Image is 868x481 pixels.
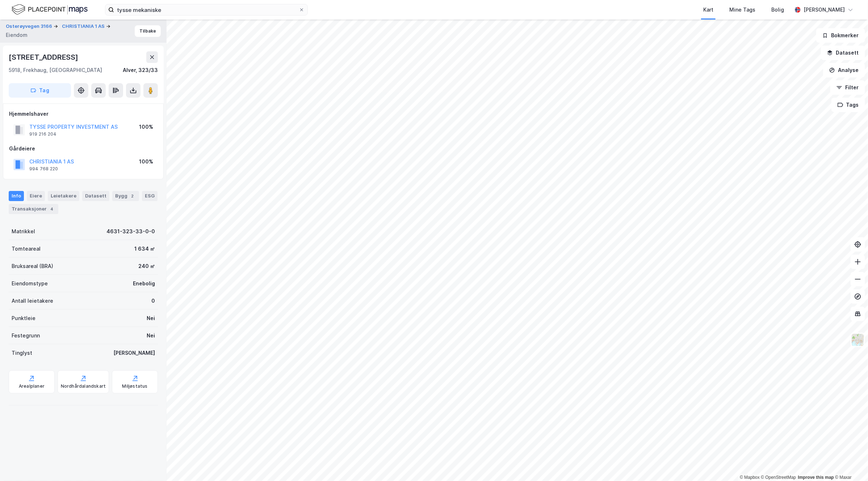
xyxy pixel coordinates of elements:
div: Miljøstatus [122,383,148,389]
div: Info [9,191,24,201]
div: 2 [129,192,136,200]
div: 240 ㎡ [138,262,155,271]
div: Festegrunn [12,331,40,340]
a: OpenStreetMap [761,475,796,480]
div: 4631-323-33-0-0 [106,227,155,236]
div: 994 768 220 [29,166,58,172]
div: Bruksareal (BRA) [12,262,53,271]
div: [STREET_ADDRESS] [9,51,80,63]
div: Nei [147,314,155,323]
img: logo.f888ab2527a4732fd821a326f86c7f29.svg [12,3,88,16]
input: Søk på adresse, matrikkel, gårdeiere, leietakere eller personer [114,4,299,15]
div: Eiendomstype [12,279,48,288]
div: Datasett [82,191,109,201]
div: Antall leietakere [12,297,53,305]
div: 5918, Frekhaug, [GEOGRAPHIC_DATA] [9,66,102,75]
div: Kart [703,5,713,14]
div: 1 634 ㎡ [134,244,155,253]
div: Arealplaner [19,383,45,389]
div: Gårdeiere [9,144,158,153]
div: [PERSON_NAME] [804,5,845,14]
button: Filter [830,80,865,95]
div: Eiere [27,191,45,201]
button: Tilbake [135,25,161,37]
a: Mapbox [740,475,760,480]
div: Nordhårdalandskart [61,383,106,389]
div: Tomteareal [12,244,41,253]
div: 4 [48,205,55,213]
img: Z [851,333,865,347]
div: 100% [139,123,153,131]
div: 0 [151,297,155,305]
div: ESG [142,191,158,201]
div: Nei [147,331,155,340]
div: 100% [139,157,153,166]
div: Tinglyst [12,349,32,357]
div: Enebolig [133,279,155,288]
div: Eiendom [6,31,28,39]
button: Bokmerker [816,28,865,43]
button: Datasett [821,46,865,60]
button: Osterøyvegen 3166 [6,23,54,30]
div: [PERSON_NAME] [113,349,155,357]
button: CHRISTIANIA 1 AS [62,23,106,30]
div: Mine Tags [729,5,755,14]
div: Transaksjoner [9,204,58,214]
button: Analyse [823,63,865,77]
div: Leietakere [48,191,79,201]
div: Alver, 323/33 [123,66,158,75]
button: Tag [9,83,71,98]
div: Matrikkel [12,227,35,236]
iframe: Chat Widget [832,446,868,481]
div: Hjemmelshaver [9,110,158,118]
div: Bolig [771,5,784,14]
button: Tags [831,98,865,112]
div: Punktleie [12,314,35,323]
div: 919 216 204 [29,131,56,137]
div: Bygg [112,191,139,201]
a: Improve this map [798,475,834,480]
